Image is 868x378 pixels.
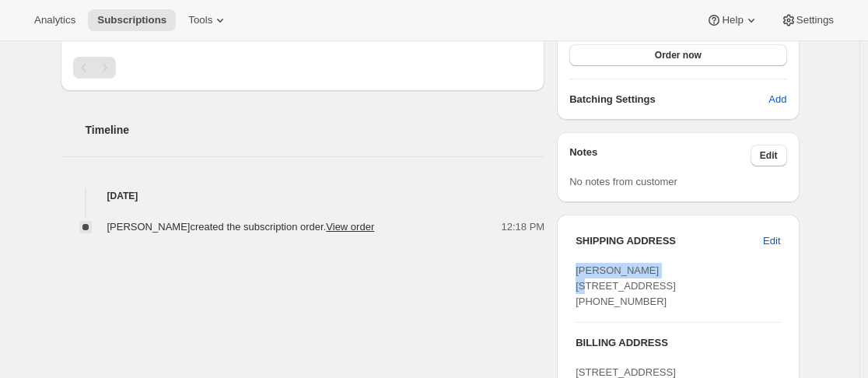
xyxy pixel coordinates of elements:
[576,233,763,249] h3: SHIPPING ADDRESS
[61,188,545,204] h4: [DATE]
[25,9,85,31] button: Analytics
[768,92,786,107] span: Add
[751,145,787,166] button: Edit
[763,233,780,249] span: Edit
[796,14,834,26] span: Settings
[86,122,545,138] h2: Timeline
[107,221,375,233] span: [PERSON_NAME] created the subscription order.
[73,57,533,79] nav: Pagination
[576,335,780,351] h3: BILLING ADDRESS
[97,14,166,26] span: Subscriptions
[569,92,768,107] h6: Batching Settings
[179,9,237,31] button: Tools
[569,145,751,166] h3: Notes
[326,221,374,233] a: View order
[88,9,176,31] button: Subscriptions
[569,176,677,187] span: No notes from customer
[576,264,676,307] span: [PERSON_NAME] [STREET_ADDRESS] [PHONE_NUMBER]
[188,14,212,26] span: Tools
[576,366,676,378] span: [STREET_ADDRESS]
[722,14,743,26] span: Help
[759,87,796,112] button: Add
[34,14,75,26] span: Analytics
[502,219,545,235] span: 12:18 PM
[655,49,702,61] span: Order now
[760,149,778,162] span: Edit
[754,229,789,254] button: Edit
[697,9,768,31] button: Help
[569,44,786,66] button: Order now
[772,9,843,31] button: Settings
